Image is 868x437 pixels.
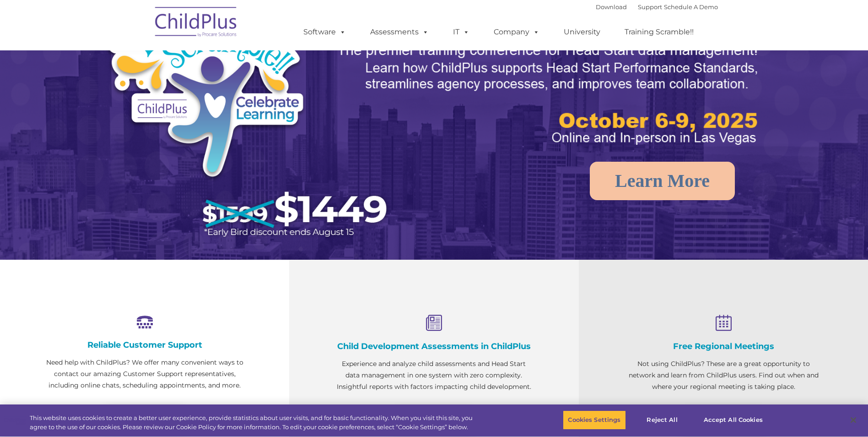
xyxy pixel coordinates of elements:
[615,23,703,41] a: Training Scramble!!
[843,410,863,430] button: Close
[563,410,625,430] button: Cookies Settings
[634,410,691,430] button: Reject All
[596,3,627,11] a: Download
[335,358,533,393] p: Experience and analyze child assessments and Head Start data management in one system with zero c...
[485,23,549,41] a: Company
[30,414,477,432] div: This website uses cookies to create a better user experience, provide statistics about user visit...
[555,23,609,41] a: University
[664,3,718,11] a: Schedule A Demo
[625,341,822,351] h4: Free Regional Meetings
[699,410,768,430] button: Accept All Cookies
[335,341,533,351] h4: Child Development Assessments in ChildPlus
[596,3,718,11] font: |
[46,340,243,350] h4: Reliable Customer Support
[625,358,822,393] p: Not using ChildPlus? These are a great opportunity to network and learn from ChildPlus users. Fin...
[444,23,479,41] a: IT
[590,162,735,200] a: Learn More
[294,23,355,41] a: Software
[151,0,242,46] img: ChildPlus by Procare Solutions
[638,3,662,11] a: Support
[46,357,243,391] p: Need help with ChildPlus? We offer many convenient ways to contact our amazing Customer Support r...
[361,23,438,41] a: Assessments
